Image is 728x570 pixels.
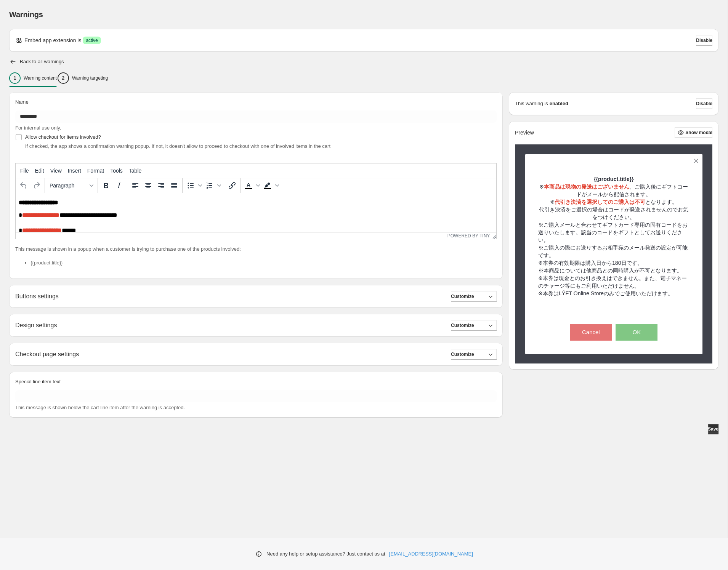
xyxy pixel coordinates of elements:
h2: Preview [515,130,534,136]
div: Bullet list [184,179,203,192]
span: Save [708,426,718,432]
span: Disable [696,101,712,107]
span: Special line item text [15,379,61,384]
button: Customize [451,349,497,360]
strong: 本商品は現物の発送はございません [544,184,629,190]
span: active [86,37,98,43]
button: Formats [47,179,96,192]
p: Embed app extension is [24,37,81,44]
span: Show modal [685,130,712,136]
button: Disable [696,35,712,46]
span: Paragraph [50,183,87,189]
h2: Checkout page settings [15,351,79,358]
body: Rich Text Area. Press ALT-0 for help. [3,6,478,138]
button: Justify [168,179,181,192]
button: Save [708,424,718,434]
div: ※ご購入メールと合わせてギフトカード専用の固有コードをお送りいたします。該当のコードをギフトとしてお送りください。 ※ご購入の際にお送りするお相手宛のメール発送の設定が可能です。 ※本券の有効期... [538,221,690,267]
h2: Design settings [15,322,57,329]
button: Disable [696,98,712,109]
button: Customize [451,291,497,302]
button: 2Warning targeting [58,70,108,86]
span: View [50,168,62,174]
div: 2 [58,72,69,84]
p: Warning content [24,75,57,81]
p: ※ となります。 代引き決済をご選択の場合はコードが発送されませんのでお気をつけください。 [538,198,690,221]
p: Warning targeting [72,75,108,81]
p: This warning is [515,100,548,107]
button: Insert/edit link [226,179,239,192]
div: 1 [9,72,21,84]
span: Warnings [9,10,43,19]
span: File [20,168,29,174]
button: Undo [17,179,30,192]
span: Tools [110,168,123,174]
button: OK [616,324,657,341]
span: Insert [68,168,81,174]
a: Powered by Tiny [447,233,490,239]
button: Cancel [570,324,612,341]
a: [EMAIL_ADDRESS][DOMAIN_NAME] [389,550,473,558]
button: Italic [112,179,125,192]
button: Bold [99,179,112,192]
span: Table [129,168,141,174]
button: Align right [155,179,168,192]
div: ※本商品については他商品との同時購入が不可となります。 ※本券は現金とのお引き換えはできません。また、電子マネーのチャージ等にもご利用いただけません。 ※本券はLÝFT Online Store... [538,267,690,297]
div: Numbered list [203,179,222,192]
span: Customize [451,351,474,357]
span: Edit [35,168,44,174]
button: Show modal [675,127,712,138]
button: Align left [129,179,142,192]
div: Resize [490,232,496,239]
span: Allow checkout for items involved? [25,134,101,140]
span: Name [15,99,29,105]
span: Customize [451,293,474,299]
h2: Back to all warnings [20,59,64,65]
p: ※ 。ご購入後にギフトコードがメールから配信されます。 [538,183,690,198]
button: Customize [451,320,497,331]
p: This message is shown in a popup when a customer is trying to purchase one of the products involved: [15,245,497,253]
span: This message is shown below the cart line item after the warning is accepted. [15,405,185,410]
span: Disable [696,37,712,43]
li: {{product.title}} [30,259,497,267]
div: Text color [242,179,261,192]
strong: 代引き決済を選択してのご購入は不可 [555,199,645,205]
span: If checked, the app shows a confirmation warning popup. If not, it doesn't allow to proceed to ch... [25,143,330,149]
strong: enabled [550,100,568,107]
span: Customize [451,322,474,328]
button: Align center [142,179,155,192]
button: Redo [30,179,43,192]
span: Format [87,168,104,174]
span: For internal use only. [15,125,61,131]
div: Background color [261,179,280,192]
h2: Buttons settings [15,293,59,300]
iframe: Rich Text Area [16,193,496,232]
strong: {{product.title}} [594,176,634,182]
button: 1Warning content [9,70,57,86]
